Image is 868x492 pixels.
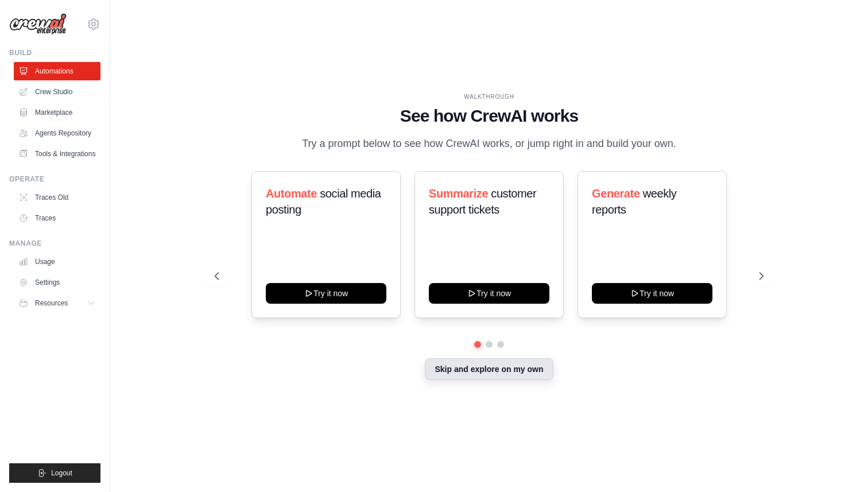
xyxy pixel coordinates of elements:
span: Resources [35,299,68,308]
a: Crew Studio [14,83,100,101]
button: Logout [9,463,100,483]
a: Settings [14,273,100,292]
div: Operate [9,175,100,184]
img: Logo [9,13,67,35]
a: Tools & Integrations [14,145,100,163]
p: Try a prompt below to see how CrewAI works, or jump right in and build your own. [296,135,682,152]
button: Skip and explore on my own [425,358,553,380]
button: Try it now [429,283,549,304]
div: Build [9,48,100,57]
button: Try it now [266,283,386,304]
a: Traces Old [14,188,100,207]
span: Automate [266,187,317,200]
a: Traces [14,209,100,227]
button: Try it now [592,283,712,304]
div: Manage [9,239,100,248]
div: WALKTHROUGH [215,92,764,101]
a: Agents Repository [14,124,100,142]
span: weekly reports [592,187,676,216]
span: Summarize [429,187,488,200]
span: Generate [592,187,640,200]
a: Automations [14,62,100,80]
span: customer support tickets [429,187,536,216]
button: Resources [14,294,100,312]
h1: See how CrewAI works [215,106,764,126]
a: Usage [14,253,100,271]
span: Logout [51,468,72,478]
span: social media posting [266,187,381,216]
a: Marketplace [14,103,100,122]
